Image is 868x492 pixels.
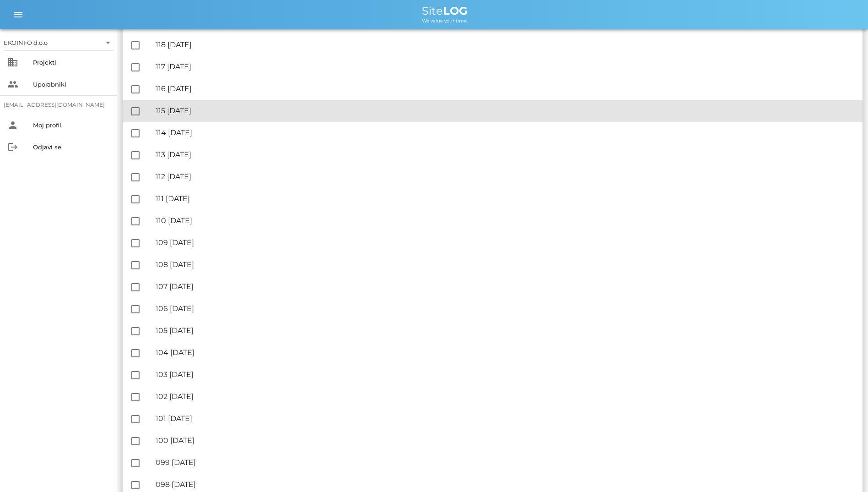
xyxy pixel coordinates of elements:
div: 102 [DATE] [156,392,855,401]
span: We value your time. [422,18,468,24]
i: people [7,79,18,90]
div: 104 [DATE] [156,348,855,357]
i: arrow_drop_down [102,37,113,48]
div: 116 [DATE] [156,84,855,93]
div: 112 [DATE] [156,172,855,181]
b: LOG [443,4,468,17]
div: 106 [DATE] [156,304,855,313]
div: Pripomoček za klepet [737,393,868,492]
i: person [7,120,18,131]
div: EKOINFO d.o.o [4,38,48,47]
i: logout [7,142,18,153]
div: 110 [DATE] [156,216,855,225]
div: 109 [DATE] [156,238,855,247]
div: Projekti [33,59,110,66]
div: 113 [DATE] [156,150,855,159]
div: 101 [DATE] [156,414,855,423]
div: 103 [DATE] [156,370,855,379]
div: 108 [DATE] [156,260,855,269]
div: Moj profil [33,121,110,129]
div: Uporabniki [33,81,110,88]
div: 117 [DATE] [156,62,855,71]
div: 098 [DATE] [156,480,855,489]
div: 100 [DATE] [156,436,855,445]
div: Odjavi se [33,143,110,151]
div: 099 [DATE] [156,458,855,467]
div: 107 [DATE] [156,282,855,291]
span: Site [422,4,468,17]
iframe: Chat Widget [737,393,868,492]
i: business [7,57,18,68]
div: 111 [DATE] [156,194,855,203]
div: EKOINFO d.o.o [4,35,113,50]
div: 118 [DATE] [156,40,855,49]
div: 105 [DATE] [156,326,855,335]
div: 114 [DATE] [156,128,855,137]
i: menu [13,9,24,20]
div: 115 [DATE] [156,106,855,115]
